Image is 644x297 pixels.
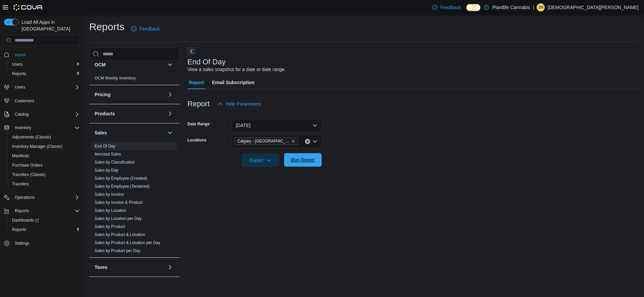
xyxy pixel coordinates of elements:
[9,216,42,224] a: Dashboards
[166,129,174,137] button: Sales
[538,3,543,11] span: JM
[15,112,29,117] span: Catalog
[12,124,34,132] button: Inventory
[187,100,210,108] h3: Report
[95,240,160,245] span: Sales by Product & Location per Day
[7,225,83,234] button: Reports
[12,83,28,91] button: Users
[95,160,135,165] span: Sales by Classification
[95,264,165,271] button: Taxes
[9,161,80,169] span: Purchase Orders
[13,4,43,11] img: Cova
[166,110,174,118] button: Products
[95,61,106,68] h3: OCM
[312,139,318,144] button: Open list of options
[95,200,143,205] span: Sales by Invoice & Product
[12,239,80,247] span: Settings
[291,139,295,143] button: Remove Calgary - Harvest Hills from selection in this group
[1,50,83,59] button: Home
[242,154,279,167] button: Export
[95,192,124,197] span: Sales by Invoice
[9,171,48,179] a: Transfers (Classic)
[12,50,80,59] span: Home
[537,3,545,11] div: Jaina Macdonald
[9,152,32,160] a: Manifests
[95,248,140,253] span: Sales by Product per Day
[7,69,83,78] button: Reports
[9,226,80,234] span: Reports
[12,97,37,105] a: Customers
[187,47,196,55] button: Next
[95,216,142,221] a: Sales by Location per Day
[7,179,83,189] button: Transfers
[1,110,83,119] button: Catalog
[232,119,322,132] button: [DATE]
[166,263,174,271] button: Taxes
[15,195,35,200] span: Operations
[12,227,26,232] span: Reports
[9,142,80,151] span: Inventory Manager (Classic)
[237,138,290,144] span: Calgary - [GEOGRAPHIC_DATA]
[9,226,29,234] a: Reports
[9,70,80,78] span: Reports
[7,216,83,225] a: Dashboards
[12,207,32,215] button: Reports
[95,248,140,253] a: Sales by Product per Day
[7,170,83,179] button: Transfers (Classic)
[95,208,126,213] a: Sales by Location
[15,52,25,58] span: Home
[95,168,118,173] a: Sales by Day
[95,143,115,149] span: End Of Day
[95,208,126,213] span: Sales by Location
[533,3,534,11] p: |
[12,110,80,118] span: Catalog
[12,144,62,149] span: Inventory Manager (Classic)
[189,76,204,89] span: Report
[9,60,80,68] span: Users
[305,139,310,144] button: Clear input
[12,51,28,59] a: Home
[440,4,461,11] span: Feedback
[12,124,80,132] span: Inventory
[547,3,639,11] p: [DEMOGRAPHIC_DATA][PERSON_NAME]
[12,163,43,168] span: Purchase Orders
[12,207,80,215] span: Reports
[7,132,83,142] button: Adjustments (Classic)
[234,137,298,145] span: Calgary - Harvest Hills
[95,232,145,237] a: Sales by Product & Location
[1,206,83,216] button: Reports
[9,133,54,141] a: Adjustments (Classic)
[15,98,34,104] span: Customers
[166,91,174,99] button: Pricing
[95,152,121,157] a: Itemized Sales
[12,181,29,187] span: Transfers
[95,129,165,136] button: Sales
[187,66,286,73] div: View a sales snapshot for a date or date range.
[95,110,165,117] button: Products
[12,239,32,247] a: Settings
[95,264,108,271] h3: Taxes
[9,152,80,160] span: Manifests
[95,152,121,157] span: Itemized Sales
[12,83,80,91] span: Users
[95,232,145,237] span: Sales by Product & Location
[89,20,124,34] h1: Reports
[95,129,107,136] h3: Sales
[7,142,83,151] button: Inventory Manager (Classic)
[9,142,65,151] a: Inventory Manager (Classic)
[15,84,25,90] span: Users
[12,71,26,76] span: Reports
[1,96,83,106] button: Customers
[429,1,463,14] a: Feedback
[1,82,83,92] button: Users
[95,184,150,189] a: Sales by Employee (Tendered)
[95,176,147,181] span: Sales by Employee (Created)
[95,240,160,245] a: Sales by Product & Location per Day
[7,161,83,170] button: Purchase Orders
[15,208,29,214] span: Reports
[215,97,264,111] button: Hide Parameters
[89,142,179,257] div: Sales
[466,4,480,11] input: Dark Mode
